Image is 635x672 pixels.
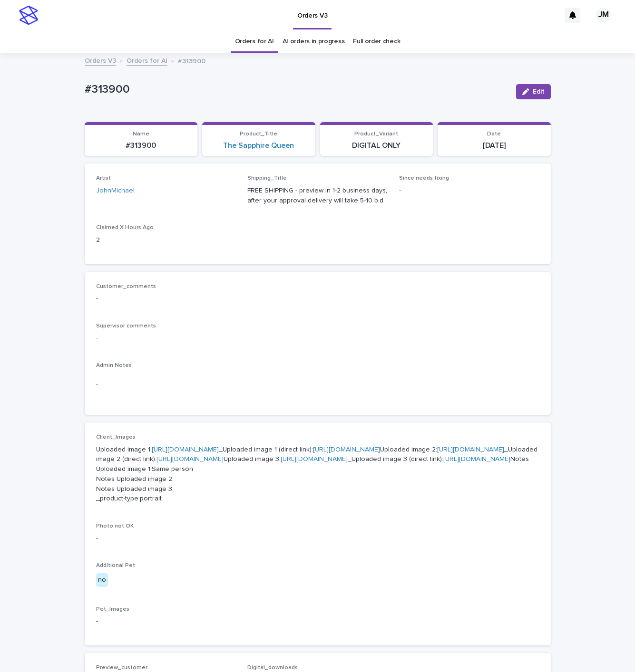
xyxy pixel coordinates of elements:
a: AI orders in progress [283,30,345,53]
p: FREE SHIPPING - preview in 1-2 business days, after your approval delivery will take 5-10 b.d. [247,186,388,206]
span: Since needs fixing [399,175,449,181]
p: - [96,333,539,343]
p: DIGITAL ONLY [326,141,428,150]
p: #313900 [178,55,205,66]
img: stacker-logo-s-only.png [19,6,38,25]
a: [URL][DOMAIN_NAME] [313,446,380,453]
a: Orders V3 [85,55,116,66]
a: Orders for AI [235,30,274,53]
span: Additional Pet [96,563,135,568]
span: Date [487,131,501,137]
div: JM [596,8,611,23]
span: Preview_customer [96,665,147,671]
a: [URL][DOMAIN_NAME] [281,456,348,462]
a: Orders for AI [127,55,167,66]
p: - [96,616,539,626]
p: - [96,294,539,304]
a: JohnMichael [96,186,135,196]
a: Full order check [353,30,400,53]
span: Product_Variant [354,131,398,137]
p: #313900 [90,141,192,150]
a: [URL][DOMAIN_NAME] [443,456,510,462]
span: Name [133,131,149,137]
span: Product_Title [240,131,277,137]
a: The Sapphire Queen [223,141,294,150]
span: Digital_downloads [247,665,298,671]
p: 2 [96,235,236,245]
a: [URL][DOMAIN_NAME] [152,446,219,453]
span: Artist [96,175,111,181]
span: Claimed X Hours Ago [96,225,154,230]
p: [DATE] [443,141,545,150]
span: Photo not OK [96,523,134,529]
span: Admin Notes [96,363,132,368]
span: Customer_comments [96,284,156,289]
p: #313900 [85,83,508,96]
div: no [96,573,108,587]
span: Pet_Images [96,606,129,612]
span: Client_Images [96,434,136,440]
p: Uploaded image 1: _Uploaded image 1 (direct link): Uploaded image 2: _Uploaded image 2 (direct li... [96,445,539,504]
p: - [96,534,539,544]
a: [URL][DOMAIN_NAME] [437,446,504,453]
p: - [96,379,539,389]
a: [URL][DOMAIN_NAME] [156,456,224,462]
p: - [399,186,539,196]
span: Edit [533,88,545,95]
button: Edit [516,84,551,99]
span: Supervisor comments [96,323,156,329]
span: Shipping_Title [247,175,287,181]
